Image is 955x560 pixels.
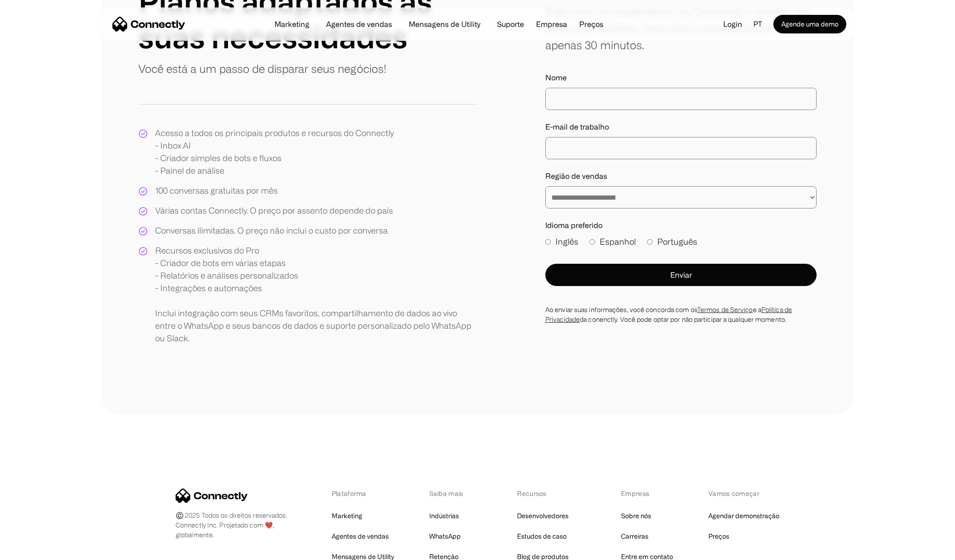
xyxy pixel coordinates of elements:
input: Português [647,239,653,245]
div: Empresa [536,18,567,31]
a: Estudos de caso [517,530,567,543]
label: Inglês [545,235,578,248]
label: E-mail de trabalho [545,121,817,132]
a: Agentes de vendas [319,20,399,28]
a: Preços [572,20,611,28]
aside: Language selected: Português (Brasil) [9,543,56,557]
label: Português [647,235,697,248]
div: Vamos começar [708,488,779,498]
label: Idioma preferido [545,220,817,231]
input: Espanhol [589,239,595,245]
button: Enviar [545,264,817,286]
div: Recursos exclusivos do Pro - Criador de bots em várias etapas - Relatórios e análises personaliza... [155,244,477,345]
p: Você está a um passo de disparar seus negócios! [138,60,386,77]
div: pt [753,17,762,31]
div: Empresa [533,18,570,31]
a: Marketing [267,20,317,28]
label: Espanhol [589,235,636,248]
div: Recursos [517,488,586,498]
div: pt [750,17,773,31]
a: Carreiras [621,530,648,543]
div: Ao enviar suas informações, você concorda com os e a da conenctly. Você pode optar por não partic... [545,305,817,324]
div: Várias contas Connectly. O preço por assento depende do país [155,204,393,217]
a: Marketing [332,509,362,522]
a: Suporte [490,20,531,28]
a: Termos de Serviço [697,306,753,313]
ul: Language list [19,544,56,557]
a: Preços [708,530,729,543]
a: Agende uma demo [773,15,846,33]
a: Desenvolvedores [517,509,569,522]
div: Conversas ilimitadas. O preço não inclui o custo por conversa [155,224,388,237]
label: Região de vendas [545,170,817,182]
a: Mensagens de Utility [401,20,488,28]
a: Sobre nós [621,509,651,522]
input: Inglês [545,239,551,245]
div: Empresa [621,488,673,498]
a: Indústrias [429,509,459,522]
div: Plataforma [332,488,394,498]
div: Acesso a todos os principais produtos e recursos do Connectly - Inbox AI - Criador simples de bot... [155,127,394,177]
a: Política de Privacidade [545,306,792,323]
div: 100 conversas gratuitas por mês [155,184,278,197]
a: Login [716,17,750,31]
a: home [112,17,185,31]
div: Saiba mais [429,488,482,498]
label: Nome [545,72,817,83]
a: WhatsApp [429,530,461,543]
a: Agentes de vendas [332,530,389,543]
a: Agendar demonstração [708,509,779,522]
